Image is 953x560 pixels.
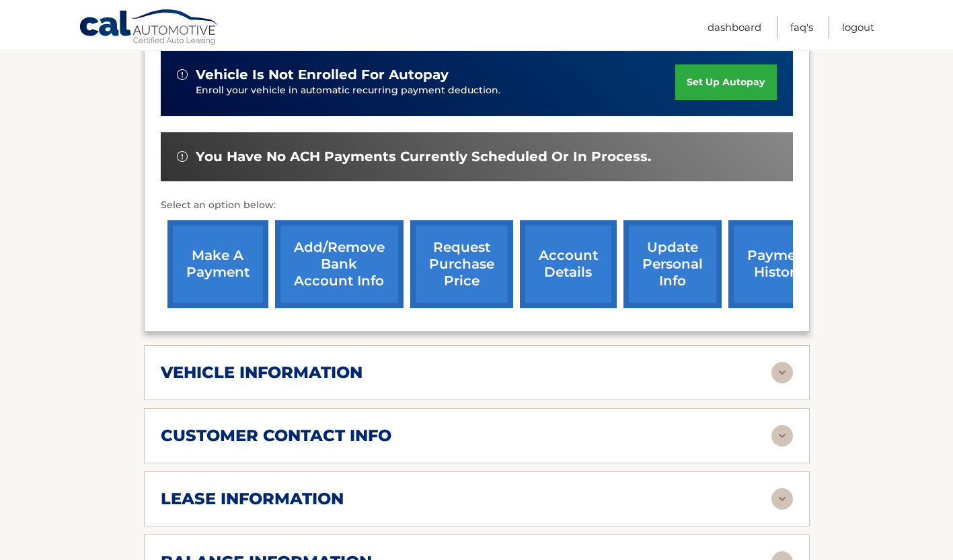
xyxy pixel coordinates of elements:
img: accordion-rest.svg [771,488,793,510]
span: You have no ACH payments currently scheduled or in process. [196,148,651,165]
img: accordion-rest.svg [771,425,793,447]
a: Cal Automotive [79,9,220,48]
a: account details [520,220,617,308]
a: request purchase price [410,220,513,308]
a: FAQ's [790,16,813,38]
h2: customer contact info [161,426,391,446]
a: Dashboard [708,16,761,38]
a: Logout [842,16,874,38]
a: set up autopay [675,64,776,100]
a: payment history [728,220,829,308]
h2: vehicle information [161,363,363,383]
p: Select an option below: [161,197,793,214]
img: alert-white.svg [177,151,188,162]
h2: lease information [161,489,344,509]
img: alert-white.svg [177,69,188,80]
img: accordion-rest.svg [771,362,793,383]
a: make a payment [167,220,268,308]
p: Enroll your vehicle in automatic recurring payment deduction. [196,83,676,98]
a: update personal info [623,220,722,308]
span: vehicle is not enrolled for autopay [196,66,449,83]
a: Add/Remove bank account info [275,220,404,308]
